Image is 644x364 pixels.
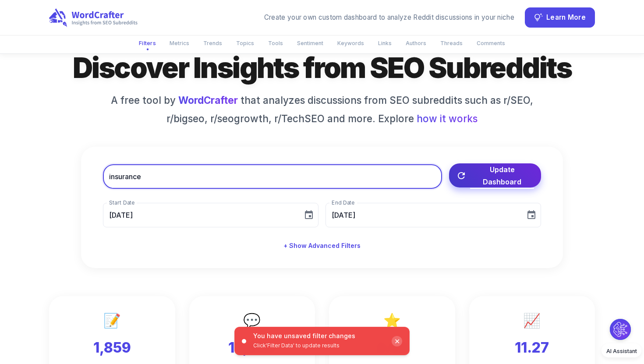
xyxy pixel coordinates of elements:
div: Create your own custom dashboard to analyze Reddit discussions in your niche [264,13,514,23]
h3: 1,859 [63,338,161,357]
span: Update Dashboard [470,163,534,188]
p: 📝 [63,310,161,331]
button: Keywords [332,36,369,50]
button: Choose date, selected date is Sep 9, 2025 [523,206,540,224]
button: + Show Advanced Filters [280,238,364,254]
button: Links [373,36,397,50]
button: Choose date, selected date is Aug 10, 2025 [300,206,318,224]
button: Topics [231,36,259,50]
button: Threads [435,36,468,50]
p: 💬 [203,310,301,331]
button: Filters [133,35,161,51]
button: Authors [400,36,432,50]
button: Update Dashboard [449,163,541,187]
h6: A free tool by that analyzes discussions from SEO subreddits such as r/SEO, r/bigseo, r/seogrowth... [103,93,541,126]
button: Trends [198,36,227,50]
input: Filter discussions about SEO on Reddit by keyword... [103,164,442,189]
button: Learn More [525,7,595,28]
p: 📈 [483,310,581,331]
button: Tools [263,36,288,50]
h3: 11.27 [483,338,581,357]
button: Sentiment [292,36,329,50]
span: Learn More [546,12,586,24]
input: MM/DD/YYYY [326,203,519,227]
span: how it works [417,111,478,126]
label: Start Date [109,199,134,206]
p: You have unsaved filter changes [253,332,385,340]
label: End Date [332,199,354,206]
input: MM/DD/YYYY [103,203,297,227]
p: Click 'Filter Data' to update results [253,342,385,350]
button: Comments [471,36,510,50]
a: WordCrafter [178,94,238,106]
button: Metrics [164,36,195,50]
h1: Discover Insights from SEO Subreddits [49,49,595,86]
span: AI Assistant [606,348,637,354]
p: ⭐ [343,310,441,331]
div: ✕ [392,336,402,346]
h3: 13,800 [203,338,301,357]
